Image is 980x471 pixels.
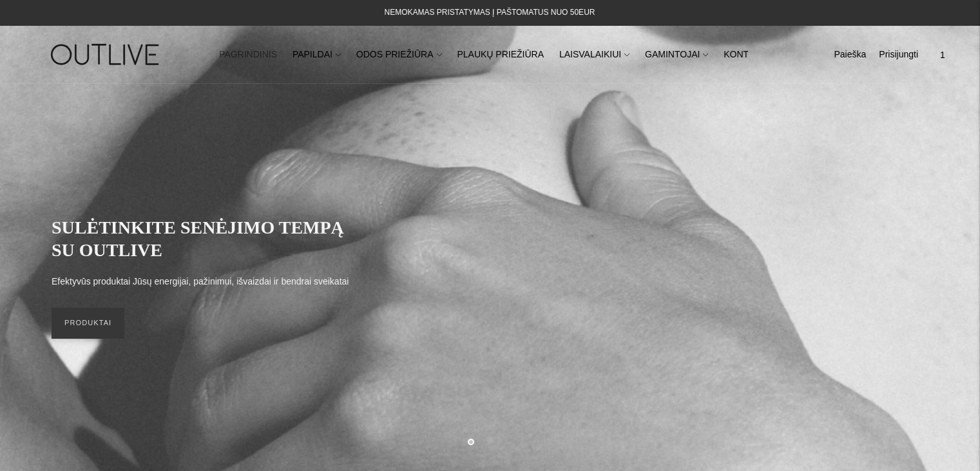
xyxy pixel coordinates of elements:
a: Prisijungti [879,41,918,69]
h2: SULĖTINKITE SENĖJIMO TEMPĄ SU OUTLIVE [52,216,361,261]
a: ODOS PRIEŽIŪRA [356,41,442,69]
button: Move carousel to slide 1 [468,439,474,445]
a: PAGRINDINIS [219,41,277,69]
a: Paieška [834,41,866,69]
a: 1 [931,41,954,69]
a: KONTAKTAI [724,41,773,69]
p: Efektyvūs produktai Jūsų energijai, pažinimui, išvaizdai ir bendrai sveikatai [52,274,349,290]
a: PAPILDAI [293,41,341,69]
a: GAMINTOJAI [645,41,708,69]
a: LAISVALAIKIUI [559,41,629,69]
span: 1 [934,46,952,64]
button: Move carousel to slide 2 [487,437,494,444]
img: OUTLIVE [26,32,187,77]
button: Move carousel to slide 3 [506,437,512,444]
a: PRODUKTAI [52,308,124,339]
a: PLAUKŲ PRIEŽIŪRA [457,41,544,69]
div: NEMOKAMAS PRISTATYMAS Į PAŠTOMATUS NUO 50EUR [385,5,595,21]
